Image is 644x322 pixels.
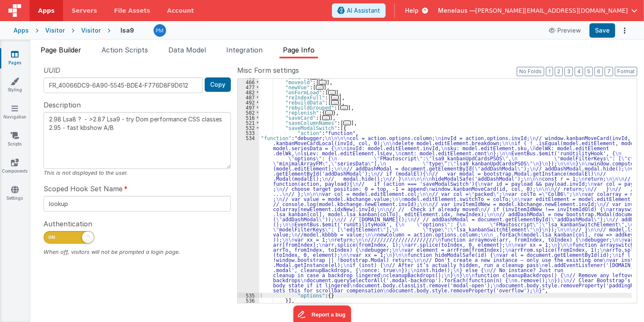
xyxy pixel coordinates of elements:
[575,67,583,76] button: 4
[238,298,259,303] div: 536
[438,6,475,15] span: Menelaus —
[238,135,259,293] div: 534
[44,65,60,75] span: UUID
[546,67,553,76] button: 1
[154,25,166,36] img: a12ed5ba5769bda9d2665f51d2850528
[44,248,231,256] div: When off, visitors will not be prompted a login page.
[316,85,323,90] span: ...
[283,46,315,54] span: Page Info
[81,26,101,35] div: Visitor
[238,85,259,90] div: 477
[41,46,81,54] span: Page Builder
[347,6,380,15] span: AI Assistant
[475,6,628,15] span: [PERSON_NAME][EMAIL_ADDRESS][DOMAIN_NAME]
[44,100,81,110] span: Description
[589,23,615,38] button: Save
[238,110,259,115] div: 502
[237,65,299,75] span: Misc Form settings
[619,25,630,36] button: Options
[555,67,563,76] button: 2
[331,100,339,105] span: ...
[45,26,65,35] div: Visitor
[405,6,419,15] span: Help
[238,100,259,105] div: 492
[544,24,586,37] button: Preview
[44,219,92,229] span: Authentication
[238,80,259,85] div: 466
[615,67,637,76] button: Format
[340,105,348,110] span: ...
[517,67,544,76] button: No Folds
[322,116,330,120] span: ...
[101,46,148,54] span: Action Scripts
[238,120,259,125] div: 521
[238,95,259,100] div: 487
[238,125,259,130] div: 532
[205,77,231,92] button: Copy
[565,67,573,76] button: 3
[121,27,134,33] h4: lsa9
[238,293,259,298] div: 535
[44,169,231,177] div: This is not displayed to the user.
[238,105,259,110] div: 497
[38,6,55,15] span: Apps
[585,67,593,76] button: 5
[238,115,259,120] div: 516
[114,6,151,15] span: File Assets
[238,90,259,95] div: 482
[605,67,613,76] button: 7
[595,67,603,76] button: 6
[310,75,318,80] span: ...
[14,26,29,35] div: Apps
[438,6,637,15] button: Menelaus — [PERSON_NAME][EMAIL_ADDRESS][DOMAIN_NAME]
[238,130,259,135] div: 533
[331,95,339,100] span: ...
[71,6,97,15] span: Servers
[44,184,123,194] span: Scoped Hook Set Name
[226,46,263,54] span: Integration
[328,90,336,95] span: ...
[325,110,333,115] span: ...
[343,121,351,125] span: ...
[332,3,386,18] button: AI Assistant
[168,46,206,54] span: Data Model
[319,80,326,85] span: ...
